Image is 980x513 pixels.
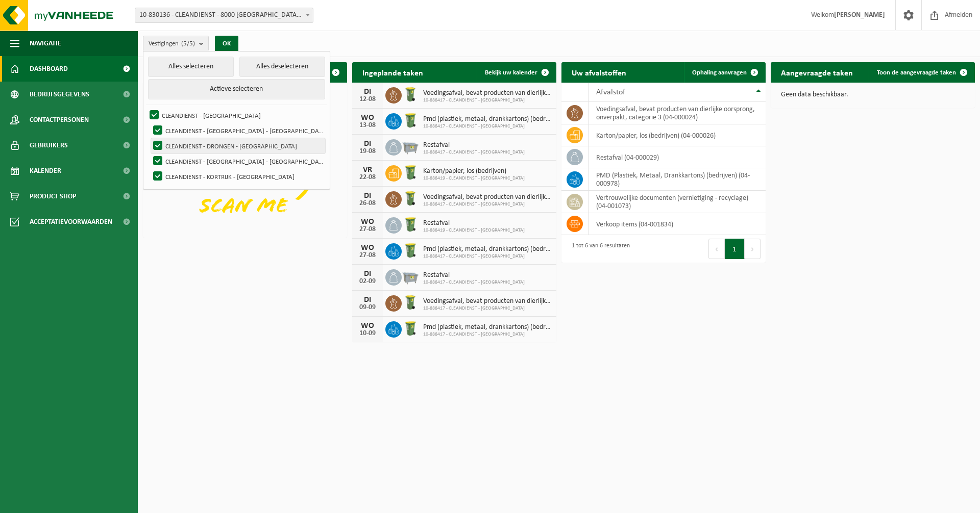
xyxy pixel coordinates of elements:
[357,200,378,207] div: 26-08
[357,304,378,311] div: 09-09
[357,96,378,103] div: 12-08
[30,107,89,133] span: Contactpersonen
[357,296,378,304] div: DI
[423,305,551,312] span: 10-888417 - CLEANDIENST - [GEOGRAPHIC_DATA]
[352,62,433,82] h2: Ingeplande taken
[423,279,525,286] span: 10-888417 - CLEANDIENST - [GEOGRAPHIC_DATA]
[30,133,68,158] span: Gebruikers
[402,190,419,207] img: WB-0140-HPE-GN-50
[30,31,61,56] span: Navigatie
[725,239,745,259] button: 1
[357,140,378,148] div: DI
[781,91,965,98] p: Geen data beschikbaar.
[423,323,551,331] span: Pmd (plastiek, metaal, drankkartons) (bedrijven)
[151,169,325,184] label: CLEANDIENST - KORTRIJK - [GEOGRAPHIC_DATA]
[357,166,378,174] div: VR
[402,294,419,311] img: WB-0140-HPE-GN-50
[151,138,325,153] label: CLEANDIENST - DRONGEN - [GEOGRAPHIC_DATA]
[423,123,551,130] span: 10-888417 - CLEANDIENST - [GEOGRAPHIC_DATA]
[423,115,551,123] span: Pmd (plastiek, metaal, drankkartons) (bedrijven)
[357,244,378,252] div: WO
[834,11,885,19] strong: [PERSON_NAME]
[561,62,636,82] h2: Uw afvalstoffen
[135,8,313,23] span: 10-830136 - CLEANDIENST - 8000 BRUGGE, PATHOEKEWEG 48
[357,174,378,181] div: 22-08
[423,167,525,175] span: Karton/papier, los (bedrijven)
[143,36,209,51] button: Vestigingen(5/5)
[423,97,551,104] span: 10-888417 - CLEANDIENST - [GEOGRAPHIC_DATA]
[589,146,766,168] td: restafval (04-000029)
[148,79,326,99] button: Actieve selecteren
[402,268,419,285] img: WB-2500-GAL-GY-01
[596,88,625,96] span: Afvalstof
[589,191,766,213] td: vertrouwelijke documenten (vernietiging - recyclage) (04-001073)
[148,57,234,77] button: Alles selecteren
[684,62,765,83] a: Ophaling aanvragen
[402,138,419,155] img: WB-2500-GAL-GY-01
[692,69,747,76] span: Ophaling aanvragen
[771,62,863,82] h2: Aangevraagde taken
[402,320,419,337] img: WB-0240-HPE-GN-50
[589,102,766,124] td: voedingsafval, bevat producten van dierlijke oorsprong, onverpakt, categorie 3 (04-000024)
[485,69,537,76] span: Bekijk uw kalender
[402,164,419,181] img: WB-0240-HPE-GN-50
[357,270,378,278] div: DI
[423,245,551,253] span: Pmd (plastiek, metaal, drankkartons) (bedrijven)
[423,175,525,182] span: 10-888419 - CLEANDIENST - [GEOGRAPHIC_DATA]
[357,278,378,285] div: 02-09
[239,57,326,77] button: Alles deselecteren
[745,239,761,259] button: Next
[402,216,419,233] img: WB-0240-HPE-GN-50
[402,112,419,129] img: WB-0240-HPE-GN-50
[423,297,551,305] span: Voedingsafval, bevat producten van dierlijke oorsprong, onverpakt, categorie 3
[357,122,378,129] div: 13-08
[149,36,195,52] span: Vestigingen
[567,238,630,260] div: 1 tot 6 van 6 resultaten
[357,330,378,337] div: 10-09
[148,108,325,123] label: CLEANDIENST - [GEOGRAPHIC_DATA]
[30,56,68,82] span: Dashboard
[423,271,525,279] span: Restafval
[589,168,766,191] td: PMD (Plastiek, Metaal, Drankkartons) (bedrijven) (04-000978)
[357,88,378,96] div: DI
[869,62,974,83] a: Toon de aangevraagde taken
[708,239,725,259] button: Previous
[30,209,112,235] span: Acceptatievoorwaarden
[357,148,378,155] div: 19-08
[30,158,61,184] span: Kalender
[215,36,238,52] button: OK
[477,62,555,83] a: Bekijk uw kalender
[423,331,551,338] span: 10-888417 - CLEANDIENST - [GEOGRAPHIC_DATA]
[357,114,378,122] div: WO
[30,184,76,209] span: Product Shop
[151,153,325,169] label: CLEANDIENST - [GEOGRAPHIC_DATA] - [GEOGRAPHIC_DATA]
[135,8,313,22] span: 10-830136 - CLEANDIENST - 8000 BRUGGE, PATHOEKEWEG 48
[423,201,551,208] span: 10-888417 - CLEANDIENST - [GEOGRAPHIC_DATA]
[423,193,551,201] span: Voedingsafval, bevat producten van dierlijke oorsprong, onverpakt, categorie 3
[357,252,378,259] div: 27-08
[589,124,766,146] td: karton/papier, los (bedrijven) (04-000026)
[181,40,195,47] count: (5/5)
[423,149,525,156] span: 10-888417 - CLEANDIENST - [GEOGRAPHIC_DATA]
[357,192,378,200] div: DI
[877,69,956,76] span: Toon de aangevraagde taken
[402,86,419,103] img: WB-0140-HPE-GN-50
[589,213,766,235] td: verkoop items (04-001834)
[423,219,525,227] span: Restafval
[30,82,89,107] span: Bedrijfsgegevens
[357,226,378,233] div: 27-08
[423,227,525,234] span: 10-888419 - CLEANDIENST - [GEOGRAPHIC_DATA]
[423,89,551,97] span: Voedingsafval, bevat producten van dierlijke oorsprong, onverpakt, categorie 3
[357,218,378,226] div: WO
[151,123,325,138] label: CLEANDIENST - [GEOGRAPHIC_DATA] - [GEOGRAPHIC_DATA]
[357,322,378,330] div: WO
[423,253,551,260] span: 10-888417 - CLEANDIENST - [GEOGRAPHIC_DATA]
[402,242,419,259] img: WB-0240-HPE-GN-50
[423,141,525,149] span: Restafval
